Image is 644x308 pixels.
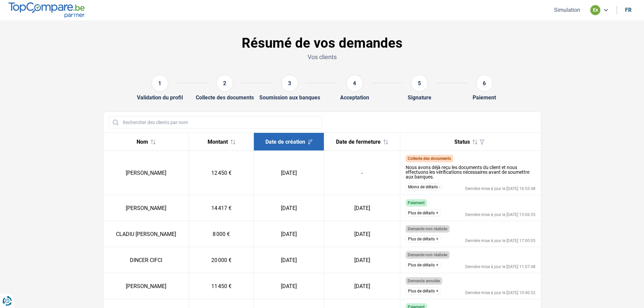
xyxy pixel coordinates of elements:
[254,247,324,273] td: [DATE]
[340,94,369,101] div: Acceptation
[216,75,233,92] div: 2
[408,200,425,205] span: Paiement
[137,139,148,145] span: Nom
[406,183,443,191] button: Moins de détails
[324,195,400,221] td: [DATE]
[103,273,189,299] td: [PERSON_NAME]
[259,94,320,101] div: Soumission aux banques
[189,151,254,195] td: 12 450 €
[408,253,447,257] span: Demande non réalisée
[408,94,431,101] div: Signature
[473,94,496,101] div: Paiement
[151,75,168,92] div: 1
[476,75,493,92] div: 6
[406,261,441,269] button: Plus de détails
[590,5,600,15] div: ex
[336,139,381,145] span: Date de fermeture
[254,151,324,195] td: [DATE]
[265,139,305,145] span: Date de création
[465,213,535,217] div: Dernière mise à jour le [DATE] 15:06:55
[103,247,189,273] td: DINCER CIFCI
[406,209,441,217] button: Plus de détails
[406,165,535,179] div: Nous avons déjà reçu les documents du client et nous effectuons les vérifications nécessaires ava...
[324,247,400,273] td: [DATE]
[281,75,298,92] div: 3
[465,239,535,243] div: Dernière mise à jour le [DATE] 17:00:05
[406,287,441,295] button: Plus de détails
[254,221,324,247] td: [DATE]
[411,75,428,92] div: 5
[406,235,441,243] button: Plus de détails
[8,2,85,18] img: TopCompare.be
[324,151,400,195] td: -
[137,94,183,101] div: Validation du profil
[103,151,189,195] td: [PERSON_NAME]
[465,291,535,295] div: Dernière mise à jour le [DATE] 10:40:52
[254,195,324,221] td: [DATE]
[465,265,535,269] div: Dernière mise à jour le [DATE] 11:07:48
[103,195,189,221] td: [PERSON_NAME]
[324,221,400,247] td: [DATE]
[408,279,440,283] span: Demande annulée
[408,227,447,231] span: Demande non réalisée
[208,139,228,145] span: Montant
[189,221,254,247] td: 8 000 €
[552,6,582,14] button: Simulation
[103,221,189,247] td: CLADIU [PERSON_NAME]
[109,116,322,128] input: Rechercher des clients par nom
[254,273,324,299] td: [DATE]
[103,53,541,61] p: Vos clients
[189,273,254,299] td: 11 450 €
[465,187,535,191] div: Dernière mise à jour le [DATE] 16:55:48
[454,139,470,145] span: Status
[196,94,254,101] div: Collecte des documents
[346,75,363,92] div: 4
[103,35,541,51] h1: Résumé de vos demandes
[324,273,400,299] td: [DATE]
[189,247,254,273] td: 20 000 €
[189,195,254,221] td: 14 417 €
[625,7,631,13] div: fr
[408,156,451,161] span: Collecte des documents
